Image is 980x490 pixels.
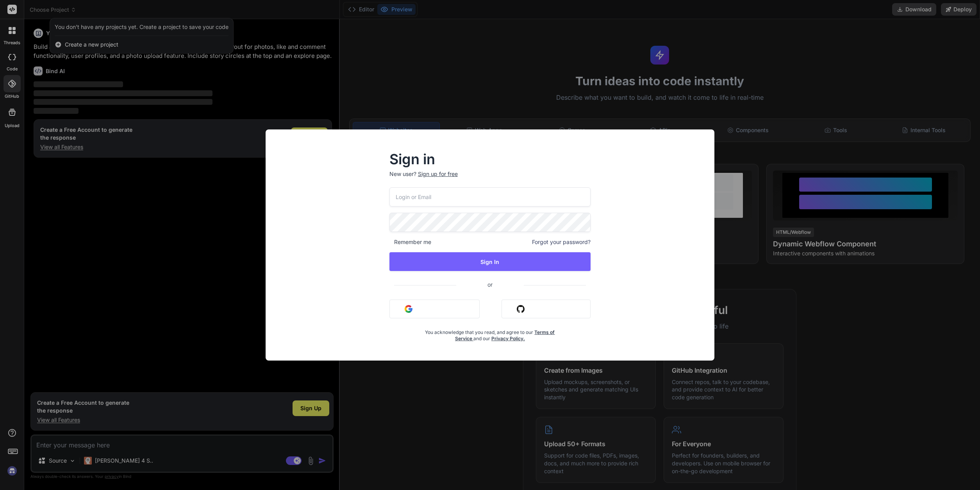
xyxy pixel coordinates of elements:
img: google [405,305,412,313]
span: Forgot your password? [532,238,591,246]
div: You acknowledge that you read, and agree to our and our [423,325,557,342]
div: Sign up for free [418,170,458,178]
button: Sign In [389,252,591,271]
a: Terms of Service [455,329,555,341]
a: Privacy Policy. [491,336,525,341]
span: Remember me [389,238,431,246]
img: github [517,305,525,313]
button: Sign in with Google [389,300,480,318]
p: New user? [389,170,591,187]
h2: Sign in [389,153,591,165]
button: Sign in with Github [502,300,591,318]
input: Login or Email [389,187,591,206]
span: or [456,275,524,294]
